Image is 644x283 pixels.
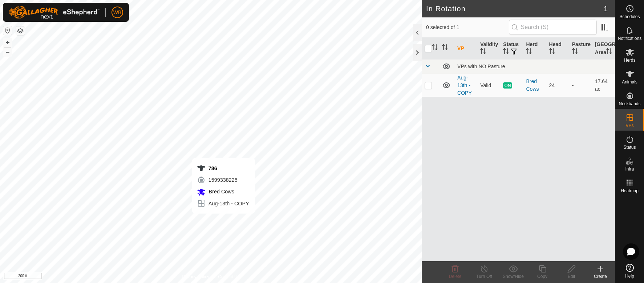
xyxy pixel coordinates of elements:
span: Neckbands [619,102,640,106]
button: Reset Map [3,26,12,35]
div: 786 [197,164,249,173]
th: [GEOGRAPHIC_DATA] Area [592,38,615,60]
div: 1599338225 [197,176,249,184]
div: Edit [557,273,586,280]
th: VP [454,38,477,60]
div: Aug-13th - COPY [197,199,249,208]
span: 0 selected of 1 [426,24,509,31]
span: Help [625,274,634,278]
th: Herd [523,38,546,60]
span: 1 [604,3,608,14]
p-sorticon: Activate to sort [549,49,555,55]
p-sorticon: Activate to sort [432,45,438,51]
div: Copy [528,273,557,280]
span: Delete [449,274,462,279]
button: + [3,38,12,47]
span: Herds [624,58,635,62]
p-sorticon: Activate to sort [606,49,612,55]
th: Head [546,38,569,60]
p-sorticon: Activate to sort [572,49,578,55]
div: Bred Cows [526,78,543,93]
span: Status [623,145,636,149]
span: Notifications [618,36,641,41]
td: 24 [546,74,569,97]
th: Validity [477,38,500,60]
td: - [569,74,592,97]
a: Help [615,261,644,281]
td: Valid [477,74,500,97]
span: VPs [625,123,633,128]
div: Turn Off [470,273,499,280]
span: ON [503,82,512,89]
p-sorticon: Activate to sort [442,45,448,51]
h2: In Rotation [426,4,604,13]
div: Show/Hide [499,273,528,280]
td: 17.64 ac [592,74,615,97]
p-sorticon: Activate to sort [526,49,532,55]
th: Pasture [569,38,592,60]
a: Contact Us [218,274,239,280]
button: Map Layers [16,26,25,35]
span: WB [113,9,122,16]
a: Privacy Policy [182,274,210,280]
span: Animals [622,80,637,84]
a: Aug-13th - COPY [457,75,472,96]
p-sorticon: Activate to sort [480,49,486,55]
span: Bred Cows [207,189,234,194]
div: VPs with NO Pasture [457,63,612,69]
div: Create [586,273,615,280]
p-sorticon: Activate to sort [503,49,509,55]
span: Infra [625,167,634,171]
th: Status [500,38,523,60]
img: Gallagher Logo [9,6,100,19]
input: Search (S) [509,20,597,35]
button: – [3,48,12,56]
span: Schedules [619,15,640,19]
span: Heatmap [621,189,639,193]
